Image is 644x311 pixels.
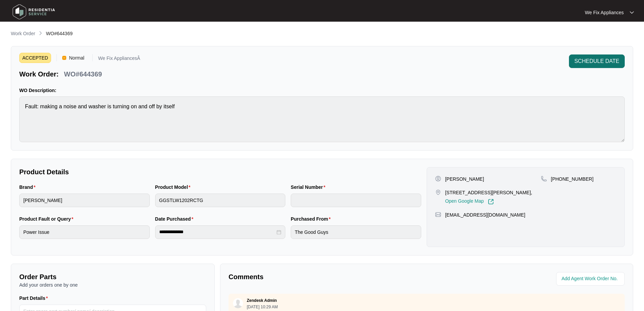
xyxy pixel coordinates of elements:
[98,56,140,63] p: We Fix AppliancesÂ
[64,69,102,79] p: WO#644369
[569,54,625,68] button: SCHEDULE DATE
[19,194,150,207] input: Brand
[585,9,624,16] p: We Fix Appliances
[291,194,421,207] input: Serial Number
[38,30,43,36] img: chevron-right
[574,57,619,65] span: SCHEDULE DATE
[19,184,38,191] label: Brand
[445,212,525,218] p: [EMAIL_ADDRESS][DOMAIN_NAME]
[19,282,206,288] p: Add your orders one by one
[445,176,484,182] p: [PERSON_NAME]
[233,298,243,308] img: user.svg
[10,2,57,22] img: residentia service logo
[630,11,634,14] img: dropdown arrow
[19,96,625,142] textarea: Fault: making a noise and washer is turning on and off by itself
[19,69,58,79] p: Work Order:
[19,295,51,302] label: Part Details
[247,298,277,303] p: Zendesk Admin
[66,53,87,63] span: Normal
[291,216,333,222] label: Purchased From
[46,31,73,36] span: WO#644369
[155,184,193,191] label: Product Model
[291,225,421,239] input: Purchased From
[155,194,286,207] input: Product Model
[291,184,328,191] label: Serial Number
[229,272,422,282] p: Comments
[19,272,206,282] p: Order Parts
[159,228,276,236] input: Date Purchased
[551,176,594,182] p: [PHONE_NUMBER]
[541,176,547,182] img: map-pin
[19,53,51,63] span: ACCEPTED
[445,199,494,205] a: Open Google Map
[435,189,441,195] img: map-pin
[9,30,37,38] a: Work Order
[155,216,196,222] label: Date Purchased
[435,176,441,182] img: user-pin
[247,305,278,309] p: [DATE] 10:29 AM
[19,216,76,222] label: Product Fault or Query
[562,275,621,283] input: Add Agent Work Order No.
[11,30,35,37] p: Work Order
[445,189,532,196] p: [STREET_ADDRESS][PERSON_NAME],
[19,167,421,177] p: Product Details
[19,87,625,94] p: WO Description:
[62,56,66,60] img: Vercel Logo
[488,199,494,205] img: Link-External
[19,225,150,239] input: Product Fault or Query
[435,212,441,218] img: map-pin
